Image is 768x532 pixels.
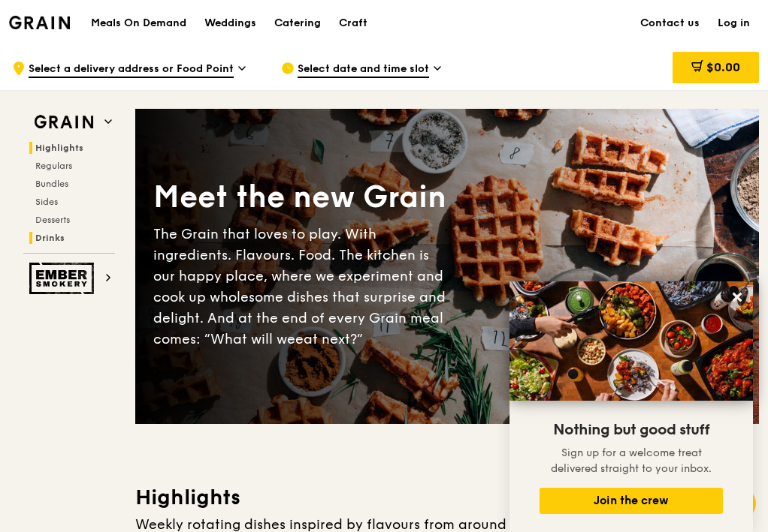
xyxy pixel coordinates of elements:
span: Sides [35,197,58,207]
h3: Highlights [135,484,759,511]
span: Regulars [35,161,72,171]
a: Weddings [195,1,265,46]
span: Select a delivery address or Food Point [29,62,234,78]
span: Drinks [35,233,65,243]
span: Desserts [35,215,70,225]
a: Catering [265,1,330,46]
div: Catering [274,1,321,46]
div: The Grain that loves to play. With ingredients. Flavours. Food. The kitchen is our happy place, w... [153,224,447,350]
span: eat next?” [295,331,363,347]
span: $0.00 [706,60,740,74]
h1: Meals On Demand [91,16,186,31]
a: Log in [709,1,759,46]
span: Nothing but good stuff [553,421,709,439]
img: DSC07876-Edit02-Large.jpeg [509,281,753,401]
span: Select date and time slot [298,62,429,78]
img: Grain web logo [29,109,98,136]
span: Bundles [35,179,68,189]
div: Craft [339,1,367,46]
div: Weddings [204,1,256,46]
span: Sign up for a welcome treat delivered straight to your inbox. [551,446,712,475]
a: Craft [330,1,376,46]
button: Close [725,285,749,309]
a: Contact us [631,1,709,46]
img: Grain [9,16,70,29]
button: Join the crew [540,488,723,514]
img: Ember Smokery web logo [29,263,98,294]
div: Meet the new Grain [153,177,447,218]
span: Highlights [35,143,83,153]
